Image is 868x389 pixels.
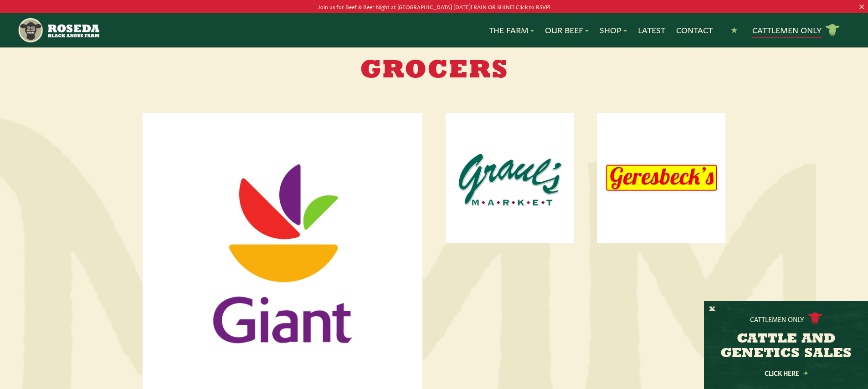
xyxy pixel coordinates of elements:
a: Logo [597,113,726,243]
button: X [709,305,715,314]
a: Shop [600,24,627,36]
a: Contact [676,24,713,36]
a: Cattlemen Only [752,22,840,38]
h3: CATTLE AND GENETICS SALES [715,332,857,361]
a: The Farm [489,24,534,36]
p: Join us for Beef & Beer Night at [GEOGRAPHIC_DATA] [DATE]! RAIN OR SHINE! Click to RSVP! [43,2,825,11]
img: Logo [598,114,725,242]
img: cattle-icon.svg [808,312,822,325]
img: https://roseda.com/wp-content/uploads/2021/05/roseda-25-header.png [17,17,99,44]
a: Click Here [745,370,827,376]
h2: Grocers [288,58,580,84]
a: Latest [638,24,665,36]
p: Cattlemen Only [750,314,804,323]
nav: Main Navigation [17,13,851,47]
img: Logo [447,114,573,242]
a: Our Beef [545,24,589,36]
a: Logo [446,113,574,243]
